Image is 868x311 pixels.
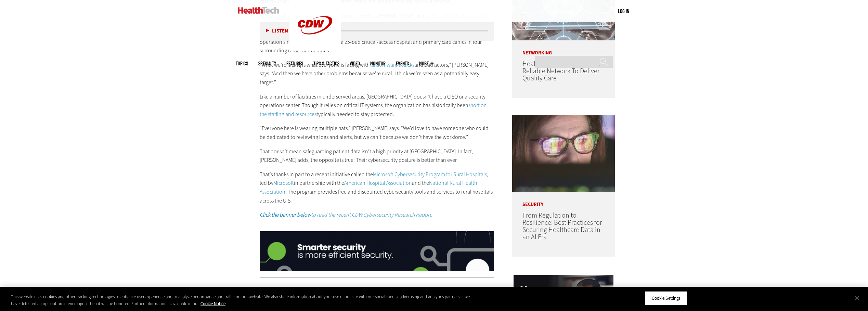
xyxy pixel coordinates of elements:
a: Log in [618,8,629,14]
em: to read the recent CDW Cybersecurity Research Report. [260,211,432,218]
p: That’s thanks in part to a recent initiative called the , led by in partnership with the and the ... [260,170,494,205]
p: Like a number of facilities in underserved areas, [GEOGRAPHIC_DATA] doesn’t have a CISO or a secu... [260,92,494,119]
a: MonITor [370,61,386,66]
a: National Rural Health Association [260,179,477,195]
img: Home [238,7,279,14]
a: Events [396,61,409,66]
strong: Click the banner below [260,211,311,218]
button: Close [850,290,865,306]
p: Security [512,192,615,207]
a: Video [350,61,360,66]
img: x_security_q325_animated_click_desktop_03 [260,231,494,272]
img: woman wearing glasses looking at healthcare data on screen [512,115,615,192]
span: Specialty [258,61,276,66]
span: More [419,61,433,66]
div: This website uses cookies and other tracking technologies to enhance user experience and to analy... [11,294,477,307]
a: CDW [289,45,341,52]
a: Health Systems Need a Reliable Network To Deliver Quality Care [522,59,599,83]
a: Features [286,61,303,66]
a: Click the banner belowto read the recent CDW Cybersecurity Research Report. [260,211,432,218]
button: Cookie Settings [645,291,687,306]
a: Microsoft [273,179,294,186]
div: User menu [618,8,629,15]
span: Topics [236,61,248,66]
p: “Everyone here is wearing multiple hats,” [PERSON_NAME] says. “We’d love to have someone who coul... [260,124,494,141]
a: Tips & Tactics [313,61,339,66]
a: More information about your privacy [200,301,225,307]
a: short on the staffing and resources [260,102,487,118]
a: From Regulation to Resilience: Best Practices for Securing Healthcare Data in an AI Era [522,211,602,242]
a: Microsoft Cybersecurity Program for Rural Hospitals [373,171,487,178]
p: That doesn’t mean safeguarding patient data isn’t a high priority at [GEOGRAPHIC_DATA]. In fact, ... [260,147,494,165]
a: American Hospital Association [344,179,412,186]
